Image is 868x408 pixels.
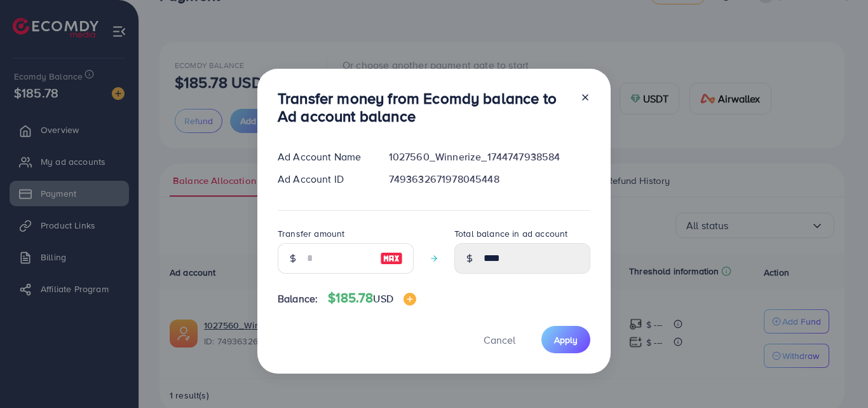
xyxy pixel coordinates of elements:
[278,89,570,126] h3: Transfer money from Ecomdy balance to Ad account balance
[403,293,416,306] img: image
[268,150,379,164] div: Ad Account Name
[278,227,344,240] label: Transfer amount
[268,172,379,186] div: Ad Account ID
[541,326,590,353] button: Apply
[814,351,858,398] iframe: Chat
[278,292,318,306] span: Balance:
[379,150,600,164] div: 1027560_Winnerize_1744747938584
[468,326,531,353] button: Cancel
[328,290,416,306] h4: $185.78
[379,172,600,186] div: 7493632671978045448
[380,251,403,266] img: image
[484,333,515,347] span: Cancel
[373,292,393,306] span: USD
[454,227,567,240] label: Total balance in ad account
[554,334,578,346] span: Apply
